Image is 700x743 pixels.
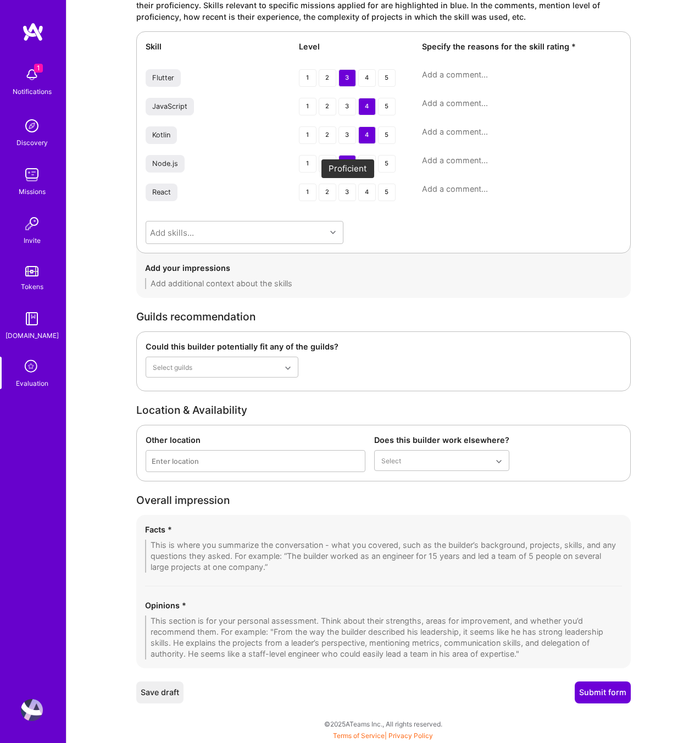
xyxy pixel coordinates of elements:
[21,115,43,137] img: discovery
[152,159,178,168] div: Node.js
[378,155,396,173] div: 5
[333,731,433,740] span: |
[319,98,336,115] div: 2
[145,600,622,611] div: Opinions *
[66,710,700,738] div: © 2025 ATeams Inc., All rights reserved.
[34,64,43,73] span: 1
[378,126,396,144] div: 5
[299,41,409,52] div: Level
[338,126,356,144] div: 3
[21,699,43,721] img: User Avatar
[496,459,502,464] i: icon Chevron
[575,681,631,703] button: Submit form
[16,137,48,148] div: Discovery
[145,262,622,274] div: Add your impressions
[146,434,365,446] div: Other location
[299,69,316,87] div: 1
[333,731,385,740] a: Terms of Service
[358,69,376,87] div: 4
[25,266,38,276] img: tokens
[152,74,174,82] div: Flutter
[152,102,187,111] div: JavaScript
[21,281,43,292] div: Tokens
[152,188,171,197] div: React
[21,213,43,235] img: Invite
[358,155,376,173] div: 4
[136,404,631,416] div: Location & Availability
[21,357,42,378] i: icon SelectionTeam
[378,184,396,201] div: 5
[299,184,316,201] div: 1
[21,64,43,86] img: bell
[21,308,43,330] img: guide book
[285,365,291,371] i: icon Chevron
[338,69,356,87] div: 3
[5,330,59,341] div: [DOMAIN_NAME]
[24,235,41,246] div: Invite
[381,455,401,467] div: Select
[338,184,356,201] div: 3
[358,184,376,201] div: 4
[299,98,316,115] div: 1
[145,524,622,535] div: Facts *
[358,126,376,144] div: 4
[319,155,336,173] div: 2
[22,22,44,42] img: logo
[338,98,356,115] div: 3
[21,164,43,186] img: teamwork
[319,126,336,144] div: 2
[18,699,46,721] a: User Avatar
[152,455,199,467] div: Enter location
[299,126,316,144] div: 1
[146,41,286,52] div: Skill
[358,98,376,115] div: 4
[136,495,631,506] div: Overall impression
[338,155,356,173] div: 3
[146,341,298,352] div: Could this builder potentially fit any of the guilds?
[388,731,433,740] a: Privacy Policy
[150,226,194,238] div: Add skills...
[330,230,336,235] i: icon Chevron
[13,86,52,97] div: Notifications
[136,311,631,323] div: Guilds recommendation
[319,184,336,201] div: 2
[16,378,48,389] div: Evaluation
[299,155,316,173] div: 1
[319,69,336,87] div: 2
[422,41,621,52] div: Specify the reasons for the skill rating *
[19,186,46,197] div: Missions
[378,69,396,87] div: 5
[152,131,170,140] div: Kotlin
[153,362,192,373] div: Select guilds
[378,98,396,115] div: 5
[374,434,509,446] div: Does this builder work elsewhere?
[136,681,184,703] button: Save draft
